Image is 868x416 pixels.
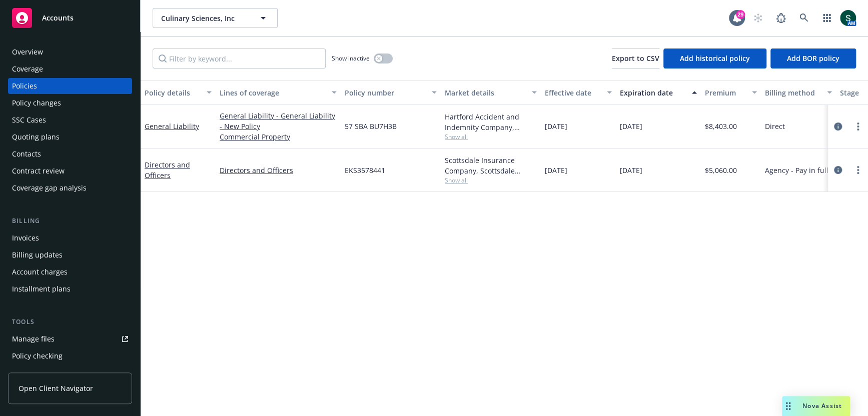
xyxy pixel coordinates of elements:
a: Manage files [8,331,132,347]
a: Switch app [817,8,837,28]
a: General Liability [145,121,199,131]
a: SSC Cases [8,112,132,128]
a: Start snowing [748,8,768,28]
a: Quoting plans [8,129,132,145]
a: Contacts [8,146,132,162]
a: Policy changes [8,95,132,111]
div: Quoting plans [12,129,60,145]
a: Billing updates [8,247,132,263]
a: Accounts [8,4,132,32]
span: Add BOR policy [787,53,839,63]
span: $5,060.00 [705,165,737,175]
span: [DATE] [620,165,642,175]
div: Coverage gap analysis [12,180,87,196]
div: Coverage [12,61,43,77]
a: more [852,164,864,176]
span: Add historical policy [680,53,750,63]
button: Expiration date [616,80,701,104]
span: [DATE] [620,121,642,131]
a: Policies [8,78,132,94]
span: Nova Assist [802,401,842,410]
div: Overview [12,44,43,60]
div: Hartford Accident and Indemnity Company, Hartford Insurance Group [445,111,537,132]
div: Policies [12,78,37,94]
div: Invoices [12,230,39,246]
span: 57 SBA BU7H3B [345,121,397,131]
div: Billing updates [12,247,63,263]
a: Overview [8,44,132,60]
div: Policy checking [12,348,63,364]
a: Account charges [8,264,132,280]
span: $8,403.00 [705,121,737,131]
a: Coverage gap analysis [8,180,132,196]
a: Directors and Officers [220,165,337,175]
a: more [852,120,864,132]
button: Export to CSV [612,48,659,68]
a: Invoices [8,230,132,246]
div: 29 [736,10,745,19]
button: Lines of coverage [216,80,341,104]
div: Policy changes [12,95,61,111]
span: Accounts [42,14,74,22]
span: Direct [765,121,785,131]
span: Open Client Navigator [19,383,93,393]
span: Culinary Sciences, Inc [161,13,248,23]
div: Lines of coverage [220,87,326,98]
div: Expiration date [620,87,686,98]
a: Policy checking [8,348,132,364]
button: Billing method [761,80,836,104]
button: Add historical policy [663,48,766,68]
span: Agency - Pay in full [765,165,828,175]
a: circleInformation [832,120,844,132]
a: Search [794,8,814,28]
span: Show inactive [332,54,370,62]
a: Report a Bug [771,8,791,28]
span: Export to CSV [612,53,659,63]
button: Market details [441,80,541,104]
a: Contract review [8,163,132,179]
div: Market details [445,87,526,98]
a: Installment plans [8,281,132,297]
div: Manage files [12,331,55,347]
div: Tools [8,317,132,327]
div: Billing [8,216,132,226]
button: Culinary Sciences, Inc [153,8,278,28]
button: Policy details [141,80,216,104]
div: Policy details [145,87,201,98]
button: Policy number [341,80,441,104]
div: Contacts [12,146,41,162]
button: Add BOR policy [770,48,856,68]
span: EKS3578441 [345,165,385,175]
span: [DATE] [545,165,567,175]
span: Show all [445,132,537,141]
div: SSC Cases [12,112,46,128]
a: circleInformation [832,164,844,176]
div: Account charges [12,264,68,280]
img: photo [840,10,856,26]
a: Commercial Property [220,131,337,142]
span: Show all [445,176,537,184]
span: [DATE] [545,121,567,131]
a: Directors and Officers [145,160,190,180]
button: Premium [701,80,761,104]
button: Effective date [541,80,616,104]
div: Drag to move [782,396,794,416]
div: Installment plans [12,281,71,297]
div: Policy number [345,87,426,98]
div: Effective date [545,87,601,98]
a: Coverage [8,61,132,77]
a: General Liability - General Liability - New Policy [220,110,337,131]
div: Contract review [12,163,65,179]
input: Filter by keyword... [153,48,326,68]
div: Billing method [765,87,821,98]
button: Nova Assist [782,396,850,416]
div: Premium [705,87,746,98]
div: Scottsdale Insurance Company, Scottsdale Insurance Company (Nationwide), RT Specialty Insurance S... [445,155,537,176]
